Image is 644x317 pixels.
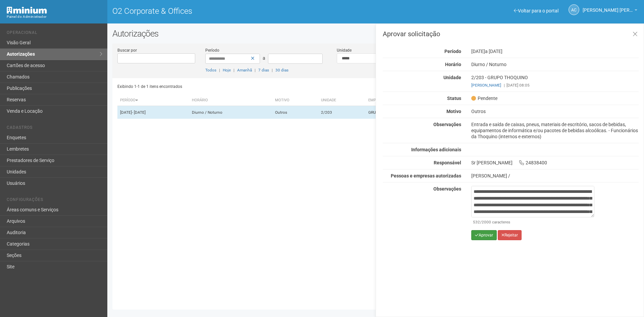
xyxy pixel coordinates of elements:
[471,230,497,240] button: Aprovar
[498,230,522,240] button: Rejeitar
[318,106,366,119] td: 2/203
[466,48,644,54] div: [DATE]
[366,95,456,106] th: Empresa
[255,68,256,72] span: |
[205,68,216,72] a: Todos
[466,121,644,140] div: Entrada e saída de caixas, pneus, materiais de escritório, sacos de bebidas, equipamentos de info...
[112,7,371,15] h1: O2 Corporate & Offices
[434,160,461,165] strong: Responsável
[445,62,461,67] strong: Horário
[433,122,461,127] strong: Observações
[471,82,639,88] div: [DATE] 08:05
[583,8,637,14] a: [PERSON_NAME] [PERSON_NAME]
[411,147,461,152] strong: Informações adicionais
[117,82,374,92] div: Exibindo 1-1 de 1 itens encontrados
[466,61,644,67] div: Diurno / Noturno
[514,8,558,13] a: Voltar para o portal
[205,47,219,53] label: Período
[7,14,102,20] div: Painel do Administrador
[7,7,47,14] img: Minium
[583,1,633,13] span: Ana Carla de Carvalho Silva
[233,68,234,72] span: |
[447,96,461,101] strong: Status
[117,47,137,53] label: Buscar por
[569,4,579,15] a: AC
[466,108,644,114] div: Outros
[117,95,189,106] th: Período
[504,83,505,88] span: |
[471,173,639,179] div: [PERSON_NAME] /
[7,30,102,37] li: Operacional
[117,106,189,119] td: [DATE]
[471,95,497,101] span: Pendente
[219,68,220,72] span: |
[391,173,461,178] strong: Pessoas e empresas autorizadas
[272,95,318,106] th: Motivo
[473,220,480,224] span: 532
[237,68,252,72] a: Amanhã
[485,49,502,54] span: a [DATE]
[473,219,593,225] div: /2000 caracteres
[275,68,288,72] a: 30 dias
[444,49,461,54] strong: Período
[446,109,461,114] strong: Motivo
[7,125,102,132] li: Cadastros
[263,55,265,61] span: a
[258,68,269,72] a: 7 dias
[443,75,461,80] strong: Unidade
[272,68,273,72] span: |
[383,31,639,37] h3: Aprovar solicitação
[628,27,642,42] a: Fechar
[337,47,352,53] label: Unidade
[7,197,102,204] li: Configurações
[433,186,461,192] strong: Observações
[272,106,318,119] td: Outros
[318,95,366,106] th: Unidade
[223,68,231,72] a: Hoje
[471,83,501,88] a: [PERSON_NAME]
[112,29,639,39] h2: Autorizações
[466,74,644,88] div: 2/203 - GRUPO THOQUINO
[189,106,272,119] td: Diurno / Noturno
[366,106,456,119] td: GRUPO THOQUINO
[466,160,644,166] div: Sr [PERSON_NAME] 24838400
[189,95,272,106] th: Horário
[132,110,146,115] span: - [DATE]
